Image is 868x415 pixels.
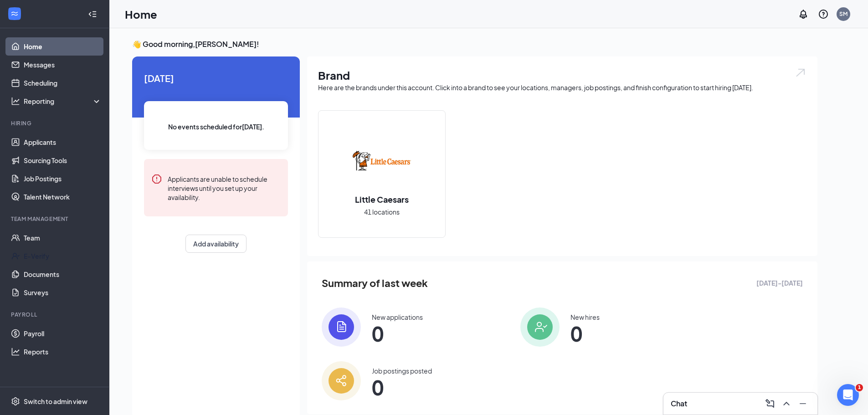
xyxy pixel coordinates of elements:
[24,343,102,361] a: Reports
[798,9,809,20] svg: Notifications
[796,396,810,411] button: Minimize
[144,71,288,85] span: [DATE]
[372,366,432,375] div: Job postings posted
[24,247,102,265] a: E-Verify
[570,325,600,342] span: 0
[779,396,794,411] button: ChevronUp
[520,307,560,347] img: icon
[763,396,777,411] button: ComposeMessage
[318,67,806,83] h1: Brand
[88,10,97,19] svg: Collapse
[856,384,863,391] span: 1
[24,133,102,151] a: Applicants
[151,174,162,184] svg: Error
[24,169,102,188] a: Job Postings
[11,311,100,318] div: Payroll
[781,398,792,409] svg: ChevronUp
[671,399,687,409] h3: Chat
[364,207,400,217] span: 41 locations
[132,39,817,49] h3: 👋 Good morning, [PERSON_NAME] !
[24,151,102,169] a: Sourcing Tools
[570,313,600,322] div: New hires
[24,56,102,74] a: Messages
[322,307,361,347] img: icon
[372,325,423,342] span: 0
[839,10,847,18] div: SM
[24,74,102,92] a: Scheduling
[24,324,102,343] a: Payroll
[11,119,100,127] div: Hiring
[346,194,418,205] h2: Little Caesars
[125,6,157,22] h1: Home
[11,215,100,223] div: Team Management
[322,361,361,400] img: icon
[24,283,102,302] a: Surveys
[318,83,806,92] div: Here are the brands under this account. Click into a brand to see your locations, managers, job p...
[795,67,806,78] img: open.6027fd2a22e1237b5b06.svg
[24,229,102,247] a: Team
[372,379,432,395] span: 0
[11,97,20,106] svg: Analysis
[24,397,87,406] div: Switch to admin view
[10,9,19,18] svg: WorkstreamLogo
[168,174,281,202] div: Applicants are unable to schedule interviews until you set up your availability.
[185,235,247,253] button: Add availability
[24,97,102,106] div: Reporting
[765,398,776,409] svg: ComposeMessage
[818,9,829,20] svg: QuestionInfo
[797,398,808,409] svg: Minimize
[24,37,102,56] a: Home
[24,265,102,283] a: Documents
[24,188,102,206] a: Talent Network
[168,122,264,132] span: No events scheduled for [DATE] .
[353,132,411,190] img: Little Caesars
[322,275,428,291] span: Summary of last week
[372,313,423,322] div: New applications
[837,384,859,406] iframe: Intercom live chat
[11,397,20,406] svg: Settings
[756,278,803,288] span: [DATE] - [DATE]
